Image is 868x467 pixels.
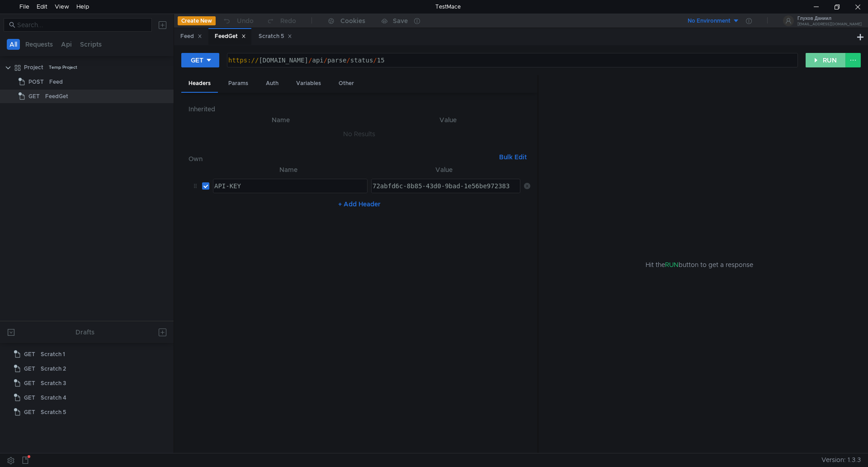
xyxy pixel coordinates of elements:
button: Bulk Edit [495,152,530,162]
span: GET [28,90,40,103]
div: Feed [180,32,202,41]
div: FeedGet [215,32,246,41]
div: [EMAIL_ADDRESS][DOMAIN_NAME] [797,23,862,26]
button: Undo [216,14,260,28]
div: Cookies [340,15,365,26]
div: Drafts [75,327,94,338]
div: GET [191,55,203,65]
button: Create New [178,16,216,25]
button: + Add Header [335,199,384,210]
button: Api [58,39,75,50]
button: GET [181,53,219,67]
button: No Environment [677,14,740,28]
div: Project [24,61,43,74]
h6: Own [189,153,495,164]
button: Redo [260,14,302,28]
div: Scratch 2 [41,362,66,376]
div: Headers [181,75,218,93]
button: Requests [23,39,56,50]
div: Feed [49,75,63,89]
div: Variables [289,75,328,92]
button: All [7,39,20,50]
button: Scripts [77,39,104,50]
input: Search... [17,20,146,30]
span: Version: 1.3.3 [821,453,861,467]
div: Глухов Даниил [797,16,862,21]
th: Value [366,114,530,125]
nz-embed-empty: No Results [343,130,375,138]
span: GET [24,362,35,376]
div: Undo [237,15,254,26]
div: Scratch 4 [41,391,66,405]
span: GET [24,348,35,361]
span: GET [24,391,35,405]
div: Scratch 5 [259,32,292,41]
div: Auth [259,75,286,92]
span: POST [28,75,44,89]
div: Save [393,18,408,24]
div: No Environment [688,17,731,25]
span: GET [24,405,35,419]
span: GET [24,376,35,390]
div: Temp Project [49,61,77,74]
span: Hit the button to get a response [646,260,753,270]
div: Other [331,75,361,92]
span: RUN [665,261,679,269]
div: Scratch 1 [41,348,65,361]
th: Name [196,114,366,125]
div: Scratch 3 [41,376,66,390]
th: Value [368,164,520,175]
div: Scratch 5 [41,405,66,419]
h6: Inherited [189,104,530,114]
div: Params [221,75,255,92]
button: RUN [806,53,846,67]
th: Name [209,164,368,175]
div: FeedGet [45,90,68,103]
div: Redo [280,15,296,26]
